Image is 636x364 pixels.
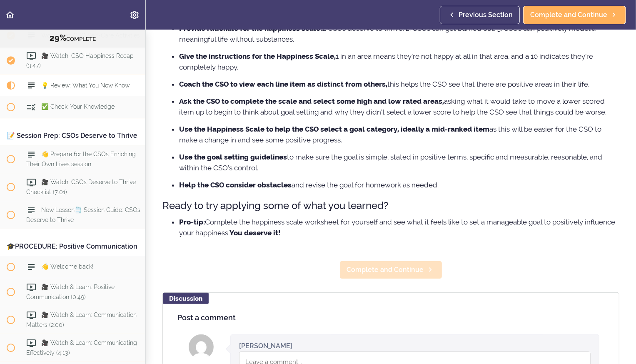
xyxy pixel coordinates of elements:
svg: Back to course curriculum [5,10,15,20]
strong: Coach the CSO to view each line item as distinct from others, [179,80,387,88]
h3: Ready to try applying some of what you learned? [162,199,619,212]
span: ✅ Check: Your Knowledge [41,104,115,110]
strong: You deserve it! [229,229,280,237]
div: COMPLETE [10,33,135,44]
a: Previous Section [440,6,520,24]
li: Complete the happiness scale worksheet for yourself and see what it feels like to set a manageabl... [179,217,619,238]
strong: Use the Happiness Scale to help the CSO select a goal category, ideally a mid-ranked item [179,125,489,133]
strong: Ask the CSO to complete the scale and select some high and low rated areas, [179,97,444,105]
span: 🎥 Watch & Learn: Positive Communication (0:49) [26,284,115,300]
div: [PERSON_NAME] [239,341,292,351]
span: 🎥 Watch: CSO Happiness Recap (3:47) [26,52,134,69]
span: 🎥 Watch: CSOs Deserve to Thrive Checklist (7:01) [26,179,136,195]
span: Complete and Continue [530,10,607,20]
strong: Pro-tip: [179,218,205,226]
strong: Use the goal setting guidelines [179,153,287,161]
span: Complete and Continue [347,265,424,275]
li: this helps the CSO see that there are positive areas in their life. [179,79,619,90]
li: 1 in an area means they’re not happy at all in that area, and a 10 indicates they’re completely h... [179,51,619,72]
span: 💡 Review: What You Now Know [41,82,130,89]
li: to make sure the goal is simple, stated in positive terms, specific and measurable, reasonable, a... [179,152,619,173]
li: asking what it would take to move a lower scored item up to begin to think about goal setting and... [179,96,619,117]
strong: Give the instructions for the Happiness Scale, [179,52,336,60]
span: 👋 Prepare for the CSOs Enriching Their Own Lives session [26,151,136,167]
strong: Provide rationale for the happiness scale: [179,24,322,32]
a: Complete and Continue [339,261,442,279]
img: Sasha Branch [189,334,214,359]
li: 1. CSOs deserve to thrive, 2. CSOs can get burned out, 3. CSOs can positively model a meaningful ... [179,23,619,45]
span: 👋 Welcome back! [41,263,93,270]
svg: Settings Menu [130,10,140,20]
span: 🎥 Watch & Learn: Communication Matters (2:00) [26,312,137,328]
h4: Post a comment [177,314,604,322]
span: Previous Section [459,10,513,20]
span: New Lesson🗒️ Session Guide: CSOs Deserve to Thrive [26,207,140,223]
span: 🎥 Watch & Learn: Communicating Effectively (4:13) [26,339,137,356]
span: 29% [50,33,66,43]
li: as this will be easier for the CSO to make a change in and see some positive progress. [179,124,619,145]
a: Complete and Continue [523,6,626,24]
div: Discussion [163,293,209,304]
li: and revise the goal for homework as needed. [179,180,619,190]
strong: Help the CSO consider obstacles [179,181,292,189]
